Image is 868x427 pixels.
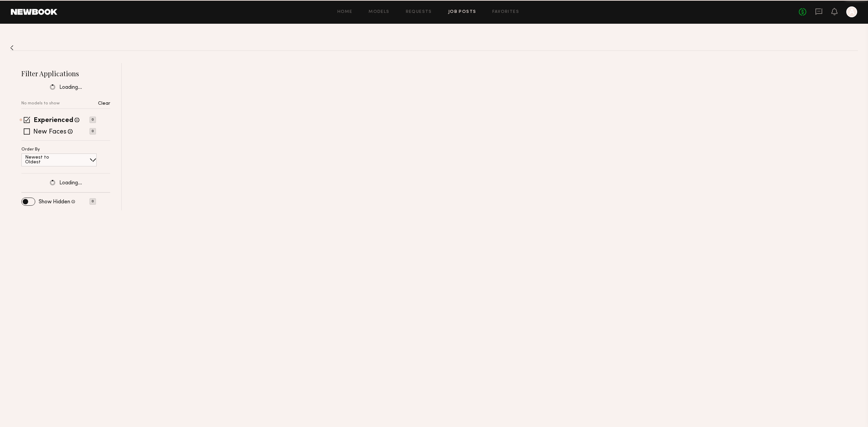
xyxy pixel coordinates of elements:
span: Loading… [59,85,82,90]
img: Back to previous page [10,45,14,50]
span: Loading… [59,180,82,186]
p: 0 [90,198,96,205]
a: Requests [406,10,432,14]
p: 0 [90,128,96,135]
a: Models [369,10,389,14]
a: Home [337,10,353,14]
p: Order By [21,147,40,152]
label: Show Hidden [39,199,70,205]
p: No models to show [21,101,60,106]
a: A [846,6,857,17]
a: Job Posts [448,10,476,14]
p: Newest to Oldest [25,155,65,165]
p: Clear [98,101,110,106]
h2: Filter Applications [21,69,110,78]
p: 0 [90,117,96,123]
a: Favorites [492,10,519,14]
label: Experienced [34,117,73,124]
label: New Faces [33,129,66,136]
